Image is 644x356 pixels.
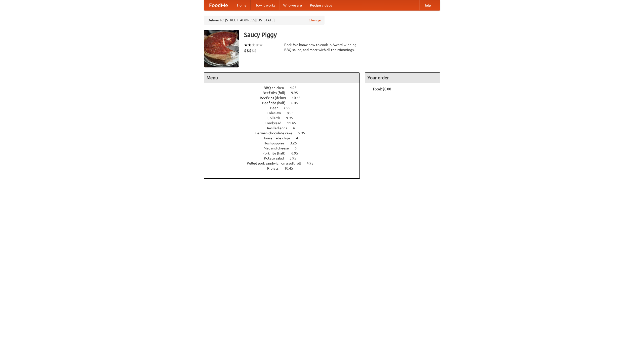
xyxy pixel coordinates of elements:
a: Beef ribs (half) 6.45 [262,101,307,105]
a: Beef ribs (delux) 10.45 [260,96,310,100]
li: ★ [255,42,259,48]
a: Beef ribs (full) 9.95 [263,91,307,95]
a: Who we are [279,0,306,10]
div: Pork. We know how to cook it. Award-winning BBQ sauce, and meat with all the trimmings. [284,42,360,52]
span: 3.25 [290,141,302,145]
span: Mac and cheese [264,146,294,150]
span: 7.55 [284,106,295,110]
a: Coleslaw 8.95 [267,111,303,115]
span: 4 [293,126,300,130]
span: 9.95 [286,116,298,120]
a: Home [233,0,251,10]
li: ★ [259,42,263,48]
li: $ [252,48,254,53]
div: Deliver to: [STREET_ADDRESS][US_STATE] [204,16,325,25]
span: Beef ribs (delux) [260,96,291,100]
a: Riblets 10.45 [267,166,302,170]
a: Devilled eggs 4 [265,126,304,130]
a: FoodMe [204,0,233,10]
span: Beef ribs (half) [262,101,291,105]
span: 6.95 [291,151,303,155]
span: Beef ribs (full) [263,91,290,95]
b: Total: $0.00 [373,87,391,91]
a: Housemade chips 4 [262,136,307,140]
span: 4.95 [290,86,302,90]
span: Devilled eggs [265,126,292,130]
span: Collards [267,116,285,120]
a: BBQ chicken 4.95 [264,86,306,90]
li: ★ [248,42,252,48]
span: 4.95 [307,161,318,165]
span: 9.95 [291,91,303,95]
span: 3.95 [290,156,301,160]
a: German chocolate cake 5.95 [255,131,314,135]
h4: Menu [204,73,359,83]
li: $ [247,48,249,53]
a: Collards 9.95 [267,116,302,120]
a: How it works [251,0,279,10]
a: Recipe videos [306,0,336,10]
a: Pulled pork sandwich on a soft roll 4.95 [247,161,323,165]
span: 10.45 [284,166,298,170]
span: 10.45 [292,96,306,100]
span: Beer [270,106,283,110]
span: 6.45 [291,101,303,105]
span: Housemade chips [262,136,295,140]
a: Help [419,0,435,10]
span: 11.45 [287,121,301,125]
li: $ [244,48,247,53]
span: 8.95 [287,111,299,115]
span: Pork ribs (half) [262,151,291,155]
a: Pork ribs (half) 6.95 [262,151,307,155]
span: Pulled pork sandwich on a soft roll [247,161,306,165]
h4: Your order [365,73,440,83]
li: ★ [244,42,248,48]
a: Hushpuppies 3.25 [264,141,306,145]
a: Cornbread 11.45 [265,121,305,125]
span: BBQ chicken [264,86,289,90]
a: Mac and cheese 6 [264,146,306,150]
li: $ [254,48,257,53]
span: Potato salad [264,156,289,160]
span: Coleslaw [267,111,286,115]
a: Change [309,18,321,23]
li: $ [249,48,252,53]
a: Potato salad 3.95 [264,156,306,160]
span: 6 [295,146,302,150]
span: 5.95 [298,131,310,135]
span: Riblets [267,166,284,170]
span: Cornbread [265,121,286,125]
a: Beer 7.55 [270,106,300,110]
span: German chocolate cake [255,131,297,135]
span: Hushpuppies [264,141,289,145]
span: 4 [296,136,303,140]
li: ★ [252,42,255,48]
h3: Saucy Piggy [244,30,440,40]
img: angular.jpg [204,30,239,67]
